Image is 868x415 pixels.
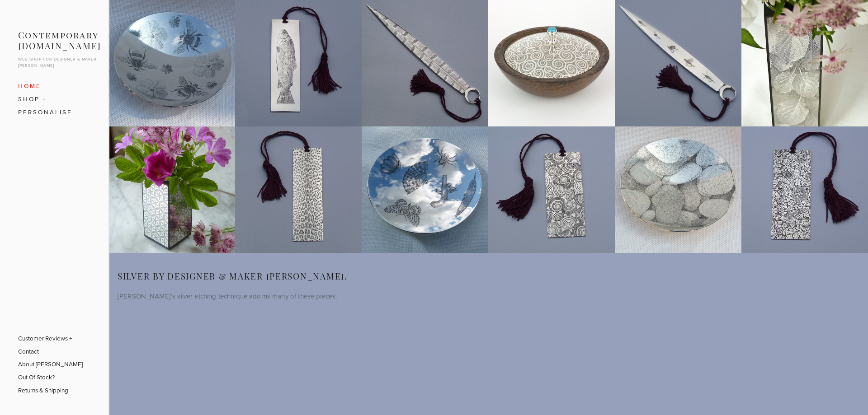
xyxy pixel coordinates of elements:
[18,106,90,119] a: Personalise
[18,345,83,358] a: Contact
[18,358,83,371] a: About [PERSON_NAME]
[18,56,101,68] p: Web shop for designer & maker [PERSON_NAME]
[18,371,83,384] a: Out Of Stock?
[118,271,859,282] h3: sILVER By Designer & Maker [PERSON_NAME].
[18,384,83,397] a: Returns & Shipping
[18,93,90,106] a: SHOP
[18,332,83,345] a: Customer Reviews
[118,290,859,302] p: [PERSON_NAME]’s silver etching technique adorns many of these pieces.
[18,79,90,93] a: Home
[18,29,101,51] a: Contemporary [DOMAIN_NAME]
